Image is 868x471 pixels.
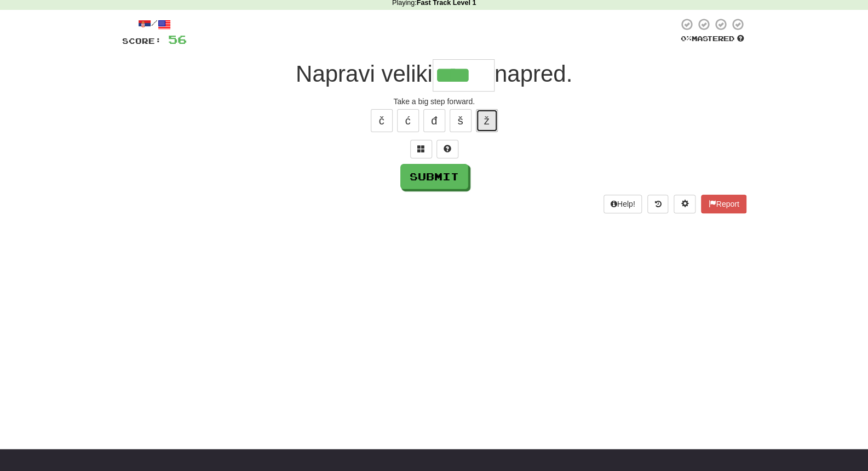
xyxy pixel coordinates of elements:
button: š [450,109,472,132]
span: Napravi veliki [296,61,433,87]
div: / [122,18,187,31]
button: Submit [400,164,468,189]
button: ć [397,109,419,132]
span: Score: [122,36,162,46]
button: đ [423,109,445,132]
span: 56 [168,32,187,46]
button: Single letter hint - you only get 1 per sentence and score half the points! alt+h [436,140,458,158]
button: č [371,109,393,132]
button: Round history (alt+y) [647,195,668,213]
div: Mastered [679,34,746,44]
button: ž [476,109,498,132]
button: Report [701,195,746,213]
button: Switch sentence to multiple choice alt+p [410,140,432,158]
div: Take a big step forward. [122,96,746,107]
span: 0 % [681,34,692,43]
button: Help! [603,195,642,213]
span: napred. [495,61,572,87]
